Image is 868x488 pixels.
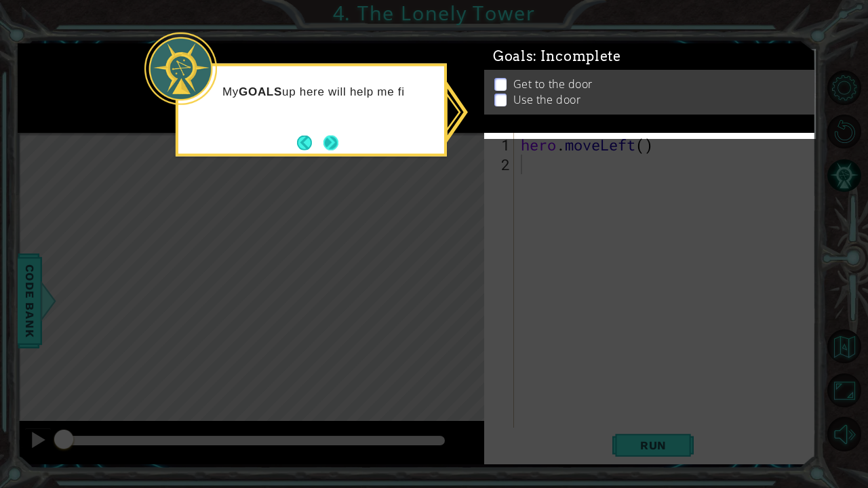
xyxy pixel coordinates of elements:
[533,50,620,66] span: : Incomplete
[513,79,593,94] p: Get to the door
[239,85,282,98] strong: GOALS
[323,135,338,150] button: Next
[222,84,435,99] p: My up here will help me fi
[493,50,621,67] span: Goals
[297,135,323,150] button: Back
[513,94,581,109] p: Use the door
